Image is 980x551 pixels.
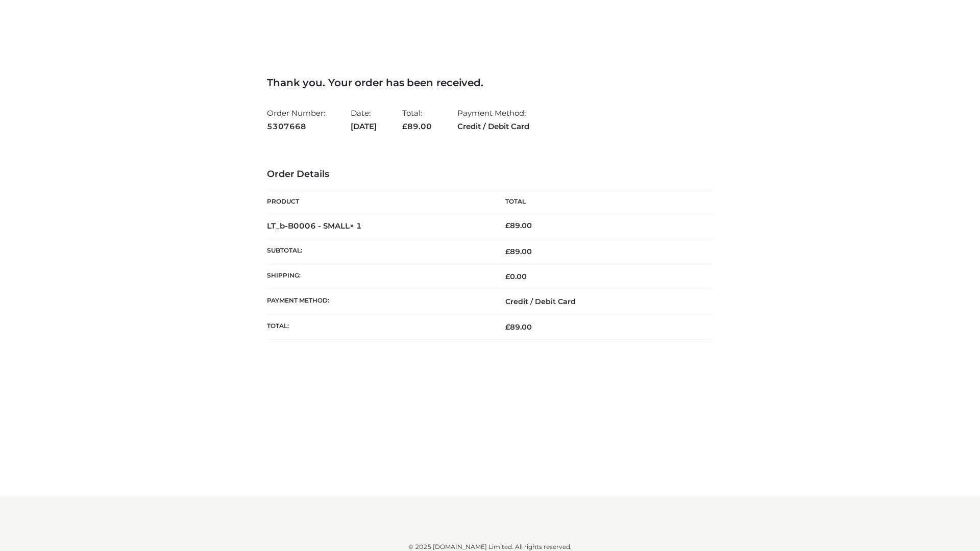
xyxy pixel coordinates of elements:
th: Payment method: [267,289,490,314]
th: Subtotal: [267,239,490,264]
h3: Thank you. Your order has been received. [267,77,713,89]
li: Payment Method: [457,104,529,135]
th: Product [267,190,490,213]
li: Total: [402,104,432,135]
li: Order Number: [267,104,325,135]
strong: Credit / Debit Card [457,120,529,133]
strong: LT_b-B0006 - SMALL [267,221,362,231]
strong: [DATE] [351,120,377,133]
bdi: 0.00 [505,272,527,281]
span: £ [505,221,510,230]
bdi: 89.00 [505,221,532,230]
strong: 5307668 [267,120,325,133]
span: 89.00 [505,322,532,332]
th: Total [490,190,713,213]
td: Credit / Debit Card [490,289,713,314]
span: 89.00 [505,247,532,256]
h3: Order Details [267,169,713,180]
th: Total: [267,314,490,339]
span: £ [505,247,510,256]
span: £ [505,272,510,281]
th: Shipping: [267,264,490,289]
span: 89.00 [402,121,432,131]
li: Date: [351,104,377,135]
span: £ [402,121,407,131]
span: £ [505,322,510,332]
strong: × 1 [350,221,362,231]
